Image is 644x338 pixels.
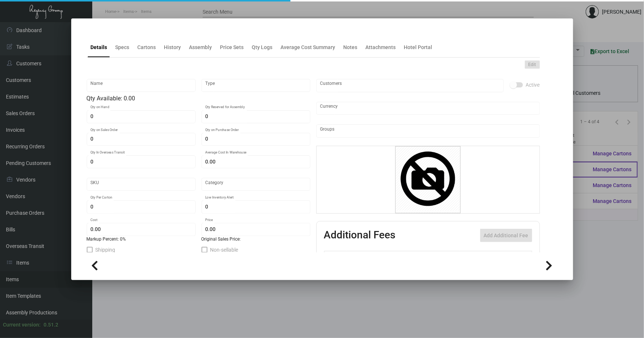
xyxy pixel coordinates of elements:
[252,44,273,51] div: Qty Logs
[91,44,107,51] div: Details
[324,229,396,242] h2: Additional Fees
[210,245,238,254] span: Non-sellable
[220,44,244,51] div: Price Sets
[164,44,181,51] div: History
[281,44,335,51] div: Average Cost Summary
[525,61,540,69] button: Edit
[3,321,41,329] div: Current version:
[96,245,116,254] span: Shipping
[44,321,58,329] div: 0.51.2
[87,94,310,103] div: Qty Available: 0.00
[116,44,130,51] div: Specs
[528,62,536,68] span: Edit
[480,229,532,242] button: Add Additional Fee
[344,44,358,51] div: Notes
[366,44,396,51] div: Attachments
[189,44,212,51] div: Assembly
[404,44,433,51] div: Hotel Portal
[320,83,500,89] input: Add new..
[324,251,347,264] th: Active
[484,232,528,238] span: Add Additional Fee
[347,251,429,264] th: Type
[526,80,540,89] span: Active
[320,128,536,134] input: Add new..
[429,251,459,264] th: Cost
[459,251,490,264] th: Price
[138,44,156,51] div: Cartons
[490,251,523,264] th: Price type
